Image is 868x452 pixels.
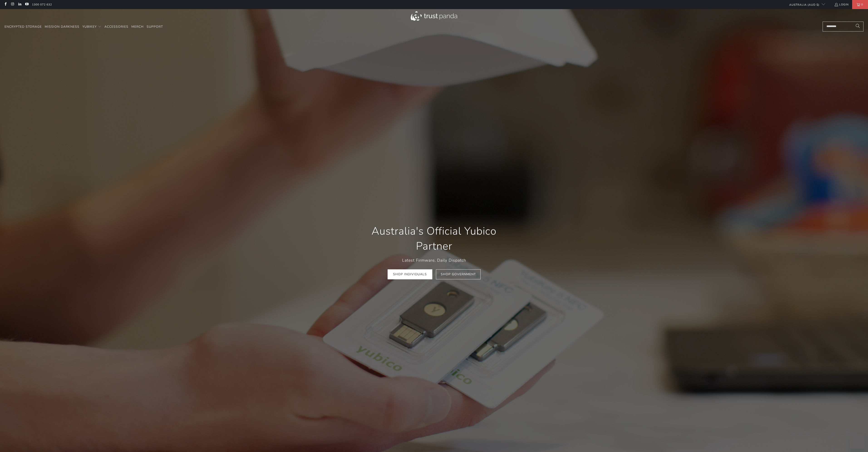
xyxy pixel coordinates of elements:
[411,11,457,21] img: Trust Panda Australia
[45,22,79,32] a: Mission Darkness
[5,25,42,29] span: Encrypted Storage
[104,25,128,29] span: Accessories
[147,22,163,32] a: Support
[32,2,52,7] a: 1300 072 632
[823,22,863,32] input: Search...
[5,22,42,32] a: Encrypted Storage
[852,22,863,32] button: Search
[147,25,163,29] span: Support
[104,22,128,32] a: Accessories
[82,25,97,29] span: YubiKey
[5,22,163,32] nav: Translation missing: en.navigation.header.main_nav
[436,269,481,279] a: Shop Government
[3,3,7,6] a: Trust Panda Australia on Facebook
[834,2,849,7] a: Login
[82,22,101,32] summary: YubiKey
[131,25,144,29] span: Merch
[10,3,14,6] a: Trust Panda Australia on Instagram
[18,3,22,6] a: Trust Panda Australia on LinkedIn
[131,22,144,32] a: Merch
[25,3,29,6] a: Trust Panda Australia on YouTube
[388,269,432,279] a: Shop Individuals
[45,25,79,29] span: Mission Darkness
[359,224,509,254] h1: Australia's Official Yubico Partner
[850,434,864,448] iframe: Button to launch messaging window
[359,257,509,264] p: Latest Firmware, Daily Dispatch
